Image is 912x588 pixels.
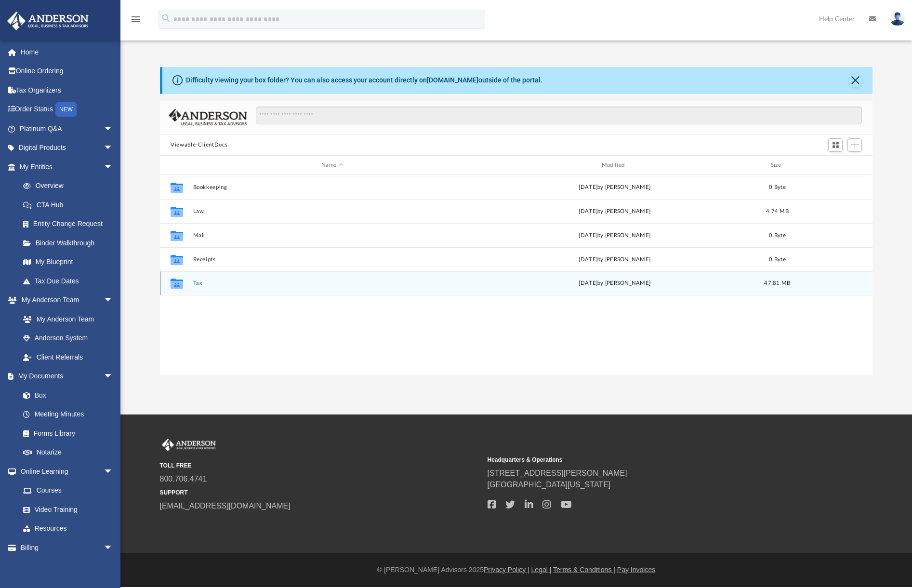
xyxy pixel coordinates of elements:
span: [DATE] [579,209,598,214]
a: Entity Change Request [13,214,128,234]
span: arrow_drop_down [104,538,123,558]
a: My Anderson Teamarrow_drop_down [7,291,123,310]
button: Close [849,74,862,87]
a: [GEOGRAPHIC_DATA][US_STATE] [488,481,611,489]
a: Resources [13,519,123,538]
div: by [PERSON_NAME] [476,207,754,216]
div: NEW [55,102,77,117]
a: Terms & Conditions | [553,566,615,574]
a: Order StatusNEW [7,100,128,120]
div: Size [758,161,797,170]
button: Receipts [193,256,472,263]
a: Box [13,386,118,405]
div: [DATE] by [PERSON_NAME] [476,255,754,264]
a: menu [130,18,142,25]
div: © [PERSON_NAME] Advisors 2025 [120,565,912,575]
a: Overview [13,176,128,196]
a: Digital Productsarrow_drop_down [7,138,128,158]
a: Forms Library [13,424,118,443]
a: Home [7,42,128,62]
i: search [161,13,172,24]
a: [DOMAIN_NAME] [427,76,478,84]
span: 4.74 MB [766,209,789,214]
a: Pay Invoices [617,566,655,574]
button: Add [847,138,862,152]
a: CTA Hub [13,195,128,214]
input: Search files and folders [256,107,862,125]
span: arrow_drop_down [104,462,123,481]
a: My Entitiesarrow_drop_down [7,157,128,176]
div: [DATE] by [PERSON_NAME] [476,183,754,192]
span: 0 Byte [769,257,786,262]
div: grid [160,175,872,374]
span: arrow_drop_down [104,138,123,158]
a: Tax Due Dates [13,271,128,291]
span: [DATE] [579,281,598,286]
a: Online Learningarrow_drop_down [7,462,123,481]
a: Privacy Policy | [484,566,529,574]
small: TOLL FREE [160,461,481,470]
span: arrow_drop_down [104,119,123,139]
div: [DATE] by [PERSON_NAME] [476,231,754,240]
span: arrow_drop_down [104,291,123,310]
a: My Blueprint [13,253,123,272]
small: Headquarters & Operations [488,455,808,464]
a: Client Referrals [13,347,123,367]
i: menu [130,13,142,25]
button: Tax [193,281,472,287]
img: User Pic [890,12,905,26]
a: [EMAIL_ADDRESS][DOMAIN_NAME] [160,502,291,510]
div: id [801,161,868,170]
span: 47.81 MB [765,281,791,286]
span: 0 Byte [769,185,786,190]
a: Courses [13,481,123,500]
img: Anderson Advisors Platinum Portal [4,12,92,30]
a: [STREET_ADDRESS][PERSON_NAME] [488,469,627,477]
div: id [164,161,188,170]
a: Tax Organizers [7,80,128,100]
span: 0 Byte [769,233,786,238]
div: Difficulty viewing your box folder? You can also access your account directly on outside of the p... [186,75,542,85]
div: Modified [476,161,754,170]
button: Viewable-ClientDocs [171,141,227,149]
div: Name [193,161,471,170]
a: Online Ordering [7,62,128,81]
a: My Documentsarrow_drop_down [7,367,123,386]
a: Notarize [13,443,123,462]
a: Meeting Minutes [13,405,123,424]
button: Law [193,208,472,214]
a: Billingarrow_drop_down [7,538,128,557]
a: Anderson System [13,329,123,348]
a: Platinum Q&Aarrow_drop_down [7,119,128,138]
a: Legal | [531,566,552,574]
a: Binder Walkthrough [13,233,128,253]
span: arrow_drop_down [104,157,123,177]
small: SUPPORT [160,488,481,497]
button: Mail [193,232,472,239]
button: Switch to Grid View [828,138,843,152]
img: Anderson Advisors Platinum Portal [160,439,218,451]
button: Bookkeeping [193,184,472,190]
span: arrow_drop_down [104,367,123,387]
a: My Anderson Team [13,309,118,329]
a: Video Training [13,500,118,519]
div: by [PERSON_NAME] [476,279,754,288]
a: 800.706.4741 [160,475,207,483]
